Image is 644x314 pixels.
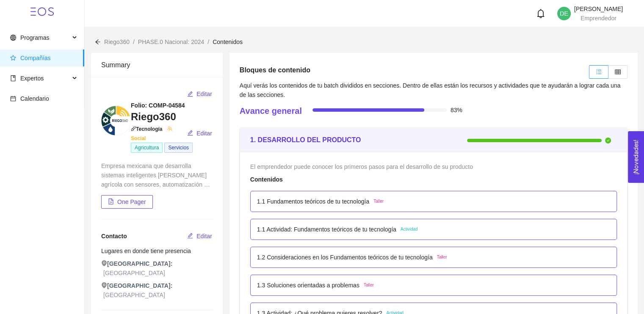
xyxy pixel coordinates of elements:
span: [GEOGRAPHIC_DATA]: [101,259,172,268]
span: Aquí verás los contenidos de tu batch divididos en secciones. Dentro de ellas están los recursos ... [240,82,621,98]
span: file-pdf [108,198,114,205]
p: 1.1 Fundamentos teóricos de tu tecnología [257,197,369,206]
span: [GEOGRAPHIC_DATA]: [101,281,172,290]
span: Calendario [20,95,49,102]
span: Editar [196,89,212,99]
span: [GEOGRAPHIC_DATA] [103,290,165,300]
span: Agricultura [131,143,163,153]
span: Expertos [20,75,44,82]
span: Tecnología [131,126,172,141]
span: Riego360 [104,39,130,45]
span: Taller [437,254,447,261]
span: unordered-list [596,69,602,75]
span: / [207,39,209,45]
div: Summary [101,53,213,77]
strong: Folio: COMP-04584 [131,102,185,109]
span: Editar [196,231,212,241]
span: edit [187,233,193,240]
span: bell [536,9,545,18]
button: editEditar [187,127,213,140]
span: Programas [20,34,49,41]
span: Editar [196,129,212,138]
span: team [167,126,172,131]
span: / [133,39,135,45]
span: 83% [451,107,462,113]
span: Emprendedor [580,15,616,22]
img: 1755392480670-WhatsApp%20Image%202025-08-16%20at%207.00.43%20PM.jpeg [101,106,131,135]
span: Servicios [164,143,193,153]
span: edit [187,130,193,137]
span: environment [101,260,107,266]
span: check-circle [605,138,611,143]
span: DE [560,7,568,20]
span: [PERSON_NAME] [574,6,623,12]
span: One Pager [117,197,146,207]
span: table [615,69,621,75]
p: 1.1 Actividad: Fundamentos teóricos de tu tecnología [257,225,396,234]
span: Social [131,126,172,141]
span: PHASE.0 Nacional: 2024 [138,39,204,45]
span: Actividad [401,226,418,233]
div: Empresa mexicana que desarrolla sistemas inteligentes [PERSON_NAME] agrícola con sensores, automa... [101,161,213,189]
span: [GEOGRAPHIC_DATA] [103,268,165,278]
strong: 1. DESARROLLO DEL PRODUCTO [250,136,361,143]
span: arrow-left [95,39,101,45]
h4: Avance general [240,105,302,117]
button: editEditar [187,87,213,101]
span: calendar [10,96,16,102]
button: editEditar [187,229,213,243]
h5: Bloques de contenido [240,65,310,75]
strong: Contenidos [250,176,283,183]
p: 1.2 Consideraciones en los Fundamentos teóricos de tu tecnología [257,253,433,262]
span: Contenidos [213,39,243,45]
span: Lugares en donde tiene presencia [101,248,191,254]
span: environment [101,282,107,288]
span: global [10,35,16,41]
span: Taller [364,282,374,289]
span: api [131,126,136,131]
span: Contacto [101,233,127,240]
span: Compañías [20,55,51,61]
span: Taller [373,198,384,205]
button: file-pdfOne Pager [101,195,153,209]
span: edit [187,91,193,98]
p: 1.3 Soluciones orientadas a problemas [257,281,359,290]
span: star [10,55,16,61]
h3: Riego360 [131,110,213,124]
span: El emprendedor puede conocer los primeros pasos para el desarrollo de su producto [250,163,473,170]
button: Open Feedback Widget [628,131,644,183]
span: book [10,75,16,81]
